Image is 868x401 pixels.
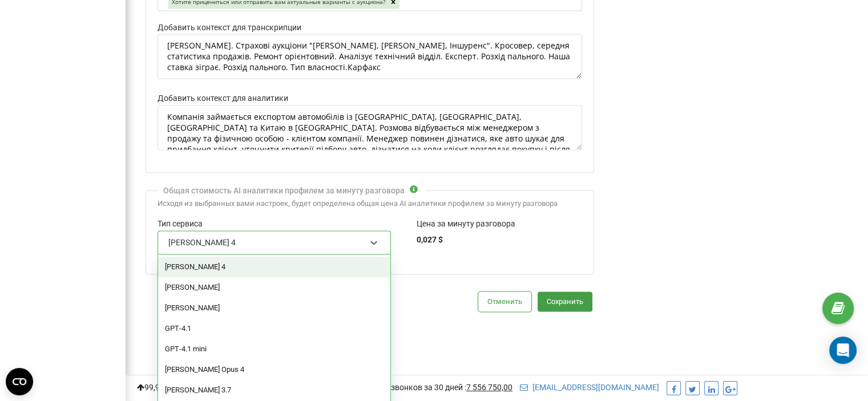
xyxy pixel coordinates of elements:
div: [PERSON_NAME] Opus 4 [158,359,390,380]
label: Цена за минуту разговора [417,218,515,230]
a: [EMAIL_ADDRESS][DOMAIN_NAME] [520,383,659,392]
span: Обработано звонков за 30 дней : [343,383,512,392]
div: [PERSON_NAME] [158,277,390,298]
label: Добавить контекст для транскрипции [158,22,582,34]
button: Отменить [478,291,531,311]
button: Сохранить [538,291,592,311]
div: [PERSON_NAME] 4 [158,257,390,277]
div: [PERSON_NAME] 4 [168,237,236,248]
div: Исходя из выбранных вами настроек, будет определена общая цена AI аналитики профилем за минуту ра... [158,199,582,209]
div: GPT‑4.1 mini [158,339,390,359]
u: 7 556 750,00 [466,383,512,392]
div: Общая стоимость AI аналитики профилем за минуту разговора [163,185,405,196]
textarea: Компанія займається експортом автомобілів із [GEOGRAPHIC_DATA], [GEOGRAPHIC_DATA], [GEOGRAPHIC_DA... [158,105,582,150]
div: GPT‑4.1 [158,318,390,339]
div: Open Intercom Messenger [829,337,857,364]
div: [PERSON_NAME] [158,298,390,318]
textarea: [PERSON_NAME]. Страхові аукціони "[PERSON_NAME], [PERSON_NAME], Іншуренс". Кросовер, середня стат... [158,34,582,79]
button: Open CMP widget [6,368,33,395]
span: 99,989% [137,383,175,392]
div: [PERSON_NAME] 3.7 [158,380,390,400]
div: 0,027 $ [417,235,515,245]
label: Добавить контекст для аналитики [158,92,582,105]
label: Тип сервиса [158,218,391,230]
